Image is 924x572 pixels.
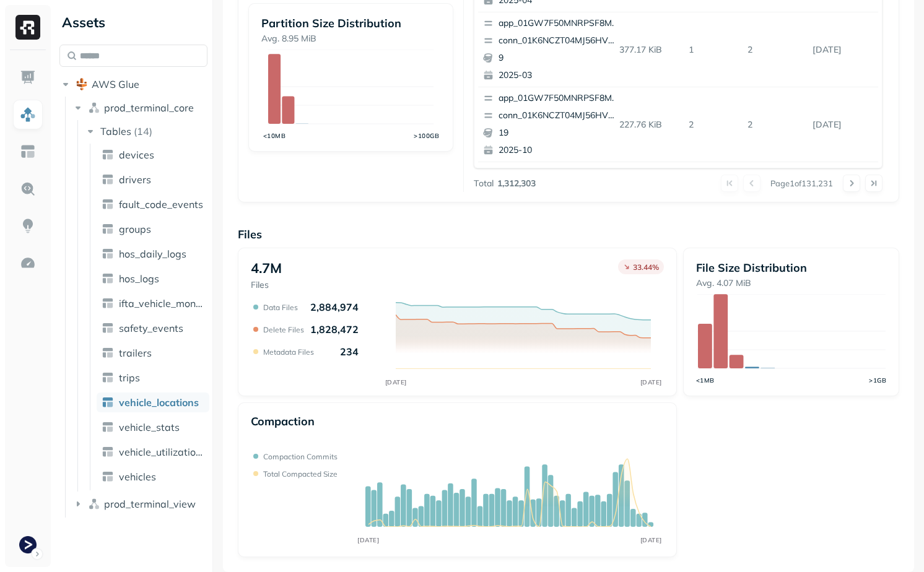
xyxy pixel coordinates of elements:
img: Dashboard [20,69,36,85]
img: table [102,173,114,186]
a: trailers [97,343,209,363]
button: prod_terminal_view [72,494,208,514]
span: vehicle_locations [119,396,199,409]
span: Tables [100,125,131,137]
p: Metadata Files [263,347,314,357]
span: vehicle_utilization_day [119,446,204,458]
p: 2 [743,39,808,61]
span: prod_terminal_core [104,102,194,114]
a: devices [97,145,209,165]
div: Assets [59,12,207,32]
img: Query Explorer [20,181,36,197]
p: 377.17 KiB [614,39,684,61]
button: app_01GW7F50MNRPSF8MFHFDEVDVJAconn_01K6NCZT04MJ56HVH0FYXS9AW4192025-09 [478,162,624,236]
img: Terminal [19,536,37,553]
p: 234 [340,345,359,358]
img: Optimization [20,255,36,271]
a: drivers [97,170,209,189]
span: trips [119,371,140,384]
img: Assets [20,106,36,123]
button: prod_terminal_core [72,98,208,118]
p: 1,312,303 [497,178,536,189]
img: Ryft [15,15,40,40]
p: 2,884,974 [310,301,359,313]
a: trips [97,368,209,388]
tspan: [DATE] [358,536,380,544]
p: 19 [499,127,619,139]
span: trailers [119,347,152,359]
p: 2025-10 [499,144,619,157]
img: table [102,470,114,483]
img: table [102,149,114,161]
span: prod_terminal_view [104,498,196,510]
span: ifta_vehicle_months [119,297,204,310]
p: 2 [684,114,743,136]
img: namespace [88,498,100,510]
p: 1 [684,39,743,61]
p: 227.76 KiB [614,114,684,136]
p: 4.7M [251,259,282,277]
img: table [102,297,114,310]
span: hos_daily_logs [119,248,186,260]
p: conn_01K6NCZT04MJ56HVH0FYXS9AW4 [499,35,619,47]
p: Page 1 of 131,231 [770,178,833,189]
img: table [102,322,114,334]
img: table [102,198,114,210]
p: 2 [743,114,808,136]
a: ifta_vehicle_months [97,293,209,313]
img: root [76,78,88,90]
span: vehicle_stats [119,421,180,433]
p: Files [251,279,282,291]
button: Tables(14) [84,121,209,141]
tspan: [DATE] [640,536,662,544]
p: 33.44 % [633,262,659,272]
p: Oct 3, 2025 [808,114,878,136]
p: ( 14 ) [134,125,152,137]
a: vehicle_utilization_day [97,442,209,462]
a: vehicle_locations [97,392,209,412]
img: namespace [88,102,100,114]
tspan: [DATE] [385,378,407,386]
tspan: <10MB [263,132,286,140]
img: table [102,421,114,433]
p: Avg. 4.07 MiB [696,277,886,289]
img: Asset Explorer [20,144,36,160]
img: table [102,272,114,285]
span: AWS Glue [92,78,139,90]
span: drivers [119,173,151,186]
img: table [102,446,114,458]
a: safety_events [97,318,209,338]
button: AWS Glue [59,74,207,94]
tspan: <1MB [695,376,714,384]
img: table [102,347,114,359]
a: groups [97,219,209,239]
span: vehicles [119,470,156,483]
a: hos_logs [97,269,209,288]
a: fault_code_events [97,194,209,214]
p: app_01GW7F50MNRPSF8MFHFDEVDVJA [499,92,619,105]
img: Insights [20,218,36,234]
p: Total compacted size [263,469,338,479]
p: 9 [499,52,619,64]
span: devices [119,149,154,161]
span: hos_logs [119,272,159,285]
tspan: >1GB [869,376,886,384]
img: table [102,396,114,409]
p: Delete Files [263,325,304,334]
img: table [102,248,114,260]
p: Avg. 8.95 MiB [261,33,440,45]
span: fault_code_events [119,198,203,210]
p: Partition Size Distribution [261,16,440,30]
p: conn_01K6NCZT04MJ56HVH0FYXS9AW4 [499,110,619,122]
p: 1,828,472 [310,323,359,336]
button: app_01GW7F50MNRPSF8MFHFDEVDVJAconn_01K6NCZT04MJ56HVH0FYXS9AW4192025-10 [478,87,624,162]
p: File Size Distribution [696,261,886,275]
p: Files [238,227,899,241]
p: Compaction [251,414,315,428]
tspan: >100GB [414,132,440,140]
p: Compaction commits [263,452,338,461]
img: table [102,371,114,384]
a: vehicles [97,467,209,487]
span: groups [119,223,151,235]
span: safety_events [119,322,183,334]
